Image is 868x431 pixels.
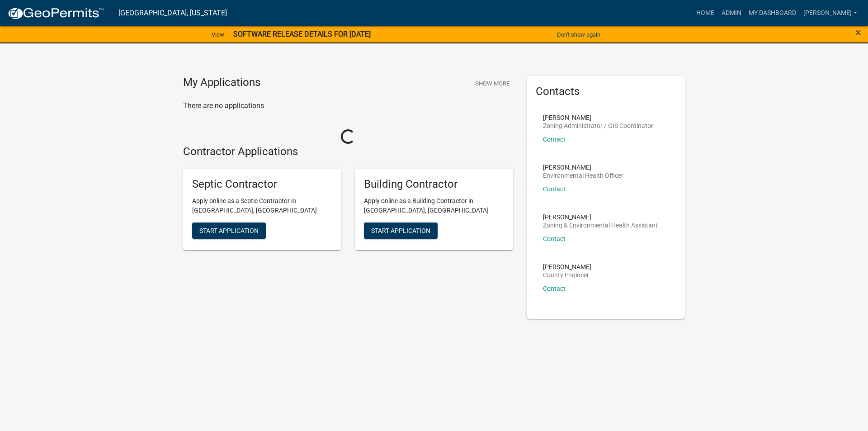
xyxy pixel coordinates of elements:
a: Admin [718,5,745,22]
button: Start Application [364,223,438,239]
h5: Contacts [536,85,676,98]
p: [PERSON_NAME] [543,114,653,121]
wm-workflow-list-section: Contractor Applications [183,145,513,258]
h5: Building Contractor [364,178,504,191]
a: View [208,27,228,42]
button: Don't show again [553,27,604,42]
span: Start Application [371,227,430,234]
a: [GEOGRAPHIC_DATA], [US_STATE] [118,5,227,21]
p: Zoning & Environmental Health Assistant [543,222,658,228]
p: Apply online as a Septic Contractor in [GEOGRAPHIC_DATA], [GEOGRAPHIC_DATA] [192,196,332,215]
p: [PERSON_NAME] [543,264,591,270]
button: Close [855,27,861,38]
button: Show More [472,76,513,91]
p: [PERSON_NAME] [543,164,623,171]
p: There are no applications [183,100,513,111]
a: Contact [543,285,566,292]
a: Contact [543,185,566,193]
p: Zoning Administrator / GIS Coordinator [543,123,653,129]
a: [PERSON_NAME] [800,5,861,22]
span: Start Application [199,227,259,234]
button: Start Application [192,223,266,239]
span: × [855,26,861,39]
a: Home [693,5,718,22]
a: Contact [543,136,566,143]
h4: My Applications [183,76,260,90]
a: My Dashboard [745,5,800,22]
p: Environmental Health Officer [543,172,623,179]
a: Contact [543,235,566,242]
p: [PERSON_NAME] [543,214,658,220]
h4: Contractor Applications [183,145,513,158]
p: Apply online as a Building Contractor in [GEOGRAPHIC_DATA], [GEOGRAPHIC_DATA] [364,196,504,215]
p: County Engineer [543,272,591,278]
h5: Septic Contractor [192,178,332,191]
strong: SOFTWARE RELEASE DETAILS FOR [DATE] [233,30,371,38]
